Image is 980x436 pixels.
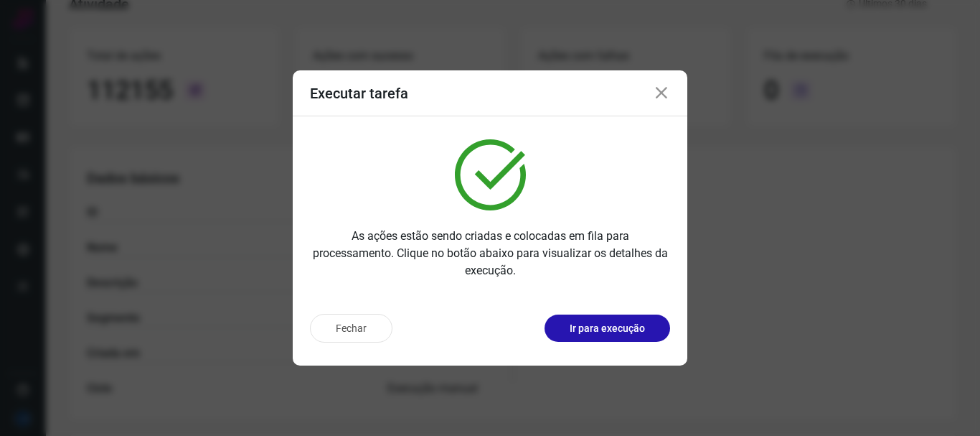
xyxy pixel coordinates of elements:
[570,321,645,336] p: Ir para execução
[310,314,392,343] button: Fechar
[310,85,408,102] h3: Executar tarefa
[455,139,526,210] img: verified.svg
[545,315,670,342] button: Ir para execução
[310,228,670,279] p: As ações estão sendo criadas e colocadas em fila para processamento. Clique no botão abaixo para ...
